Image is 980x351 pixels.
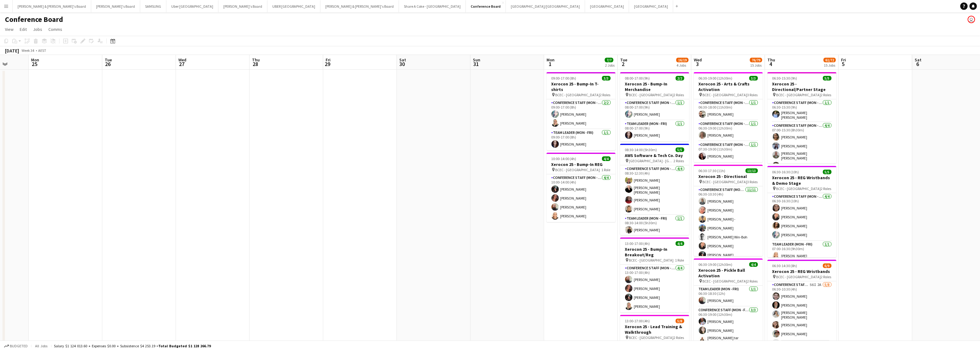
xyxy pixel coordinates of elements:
span: 3 [693,60,702,68]
h1: Conference Board [5,15,63,24]
span: 2 Roles [674,93,684,97]
span: 31 [472,60,480,68]
span: BCEC - [GEOGRAPHIC_DATA] [776,186,821,191]
span: 28 [251,60,260,68]
span: Wed [178,57,186,63]
span: 2 Roles [821,186,832,191]
span: BCEC - [GEOGRAPHIC_DATA] [629,93,674,97]
app-card-role: Conference Staff (Mon - Fri)11/1106:30-10:30 (4h)[PERSON_NAME][PERSON_NAME][PERSON_NAME] -[PERSON... [694,186,763,297]
span: 3 Roles [747,93,758,97]
app-card-role: Conference Staff (Mon - Fri)1/107:30-19:00 (11h30m)[PERSON_NAME] [694,141,763,162]
span: BCEC - [GEOGRAPHIC_DATA] [776,93,821,97]
span: BCEC - [GEOGRAPHIC_DATA] [703,279,747,283]
app-job-card: 13:00-17:00 (4h)4/4Xerocon 25 - Bump-In Breakout/Reg BCEC - [GEOGRAPHIC_DATA]1 RoleConference Sta... [620,237,689,312]
span: Week 34 [20,48,36,53]
span: 4/4 [602,156,611,161]
span: 4 [767,60,775,68]
app-card-role: Conference Staff (Mon - Fri)4/408:30-12:30 (4h)[PERSON_NAME][PERSON_NAME] [PERSON_NAME][PERSON_NA... [620,165,689,215]
a: View [2,25,16,33]
span: 61/72 [823,58,836,62]
span: 4/4 [749,262,758,267]
button: [GEOGRAPHIC_DATA] [585,0,629,12]
app-card-role: Conference Staff (Mon - Fri)1/106:30-18:00 (11h30m)[PERSON_NAME] [694,99,763,120]
h3: Xerocon 25 - REG Wristbands [767,269,836,274]
span: 4/4 [676,241,684,246]
h3: Xerocon 25 - Directional/Partner Stage [767,81,836,92]
span: 25 [30,60,39,68]
span: Fri [326,57,331,63]
span: 5 [840,60,846,68]
span: 06:30-17:30 (11h) [699,168,726,173]
span: 3 Roles [747,180,758,184]
button: [PERSON_NAME] & [PERSON_NAME]'s Board [13,0,91,12]
span: Total Budgeted $1 128 266.79 [158,344,211,348]
div: 4 Jobs [677,63,688,68]
span: Wed [694,57,702,63]
span: Jobs [33,27,42,32]
span: 26 [104,60,112,68]
span: View [5,27,14,32]
app-card-role: Conference Staff (Mon - Fri)4/406:30-16:30 (10h)[PERSON_NAME][PERSON_NAME][PERSON_NAME][PERSON_NAME] [767,193,836,241]
div: 06:30-16:30 (10h)5/5Xerocon 25 - REG Wristbands & Demo Stage BCEC - [GEOGRAPHIC_DATA]2 RolesConfe... [767,166,836,257]
span: 06:30-19:00 (12h30m) [699,76,733,81]
span: 2 Roles [600,93,611,97]
span: 2 Roles [674,335,684,340]
span: Thu [252,57,260,63]
app-card-role: Conference Staff (Mon - Fri)1/108:00-17:00 (9h)[PERSON_NAME] [620,99,689,120]
button: [PERSON_NAME] & [PERSON_NAME]'s Board [320,0,399,12]
span: 06:30-15:30 (9h) [772,76,797,81]
div: Salary $1 124 013.60 + Expenses $0.00 + Subsistence $4 253.19 = [54,344,211,348]
app-job-card: 08:30-14:00 (5h30m)5/5AWS Software & Tech Co. Day [GEOGRAPHIC_DATA] - [GEOGRAPHIC_DATA]2 RolesCon... [620,144,689,235]
h3: Xerocon 25 - Bump-In Breakout/Reg [620,246,689,258]
div: AEST [38,48,46,53]
app-job-card: 06:30-17:30 (11h)13/13Xerocon 25 - Directional BCEC - [GEOGRAPHIC_DATA]3 RolesConference Staff (M... [694,165,763,256]
h3: Xerocon 25 - REG Wristbands & Demo Stage [767,175,836,186]
app-card-role: Team Leader (Mon - Fri)1/108:00-17:00 (9h)[PERSON_NAME] [620,120,689,141]
h3: AWS Software & Tech Co. Day [620,153,689,158]
div: 06:30-19:00 (12h30m)3/3Xerocon 25 - Arts & Crafts Activation BCEC - [GEOGRAPHIC_DATA]3 RolesConfe... [694,72,763,162]
span: 06:30-16:30 (10h) [772,170,799,174]
app-job-card: 09:00-17:00 (8h)3/3Xerocon 25 - Bump-In T-shirts BCEC - [GEOGRAPHIC_DATA]2 RolesConference Staff ... [547,72,616,150]
span: All jobs [34,344,49,348]
h3: Xerocon 25 - Directional [694,174,763,179]
button: [PERSON_NAME]'s Board [91,0,140,12]
span: 10:00-14:00 (4h) [551,156,576,161]
span: Mon [547,57,555,63]
span: 2 Roles [747,279,758,283]
app-card-role: Team Leader (Mon - Fri)1/106:30-18:30 (12h)[PERSON_NAME] [694,286,763,307]
span: 2 Roles [674,159,684,163]
span: 2/2 [676,76,684,81]
span: BCEC - [GEOGRAPHIC_DATA] [629,335,674,340]
span: Edit [20,27,27,32]
h3: Xerocon 25 - Arts & Crafts Activation [694,81,763,92]
app-card-role: Conference Staff (Mon - Fri)4/407:00-15:30 (8h30m)[PERSON_NAME][PERSON_NAME][PERSON_NAME] [PERSON... [767,122,836,172]
span: 1 [546,60,555,68]
span: Comms [48,27,62,32]
span: Fri [841,57,846,63]
span: Mon [31,57,39,63]
app-job-card: 08:00-17:00 (9h)2/2Xerocon 25 - Bump-In Merchandise BCEC - [GEOGRAPHIC_DATA]2 RolesConference Sta... [620,72,689,141]
span: BCEC - [GEOGRAPHIC_DATA] [703,180,747,184]
span: 29 [325,60,331,68]
span: 6 [914,60,921,68]
a: Comms [46,25,65,33]
app-card-role: Conference Staff (Mon - Fri)1/106:30-15:30 (9h)[PERSON_NAME] [PERSON_NAME] [767,99,836,122]
span: 13/13 [746,168,758,173]
span: 7/7 [605,58,613,62]
span: 09:00-17:00 (8h) [551,76,576,81]
h3: Xerocon 25 - Bump-In T-shirts [547,81,616,92]
span: 2 [619,60,627,68]
span: 08:30-14:00 (5h30m) [625,147,657,152]
app-card-role: Conference Staff (Mon - Fri)4/413:00-17:00 (4h)[PERSON_NAME][PERSON_NAME][PERSON_NAME][PERSON_NAME] [620,265,689,312]
app-card-role: Team Leader (Mon - Fri)1/107:00-16:30 (9h30m)[PERSON_NAME] [767,241,836,262]
div: 06:30-19:00 (12h30m)4/4Xerocon 25 - Pickle Ball Activation BCEC - [GEOGRAPHIC_DATA]2 RolesTeam Le... [694,258,763,347]
app-card-role: Team Leader (Mon - Fri)1/108:30-14:00 (5h30m)[PERSON_NAME] [620,215,689,236]
button: [PERSON_NAME]'s Board [218,0,267,12]
div: 15 Jobs [750,63,762,68]
button: [GEOGRAPHIC_DATA] [629,0,673,12]
span: Sat [399,57,406,63]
